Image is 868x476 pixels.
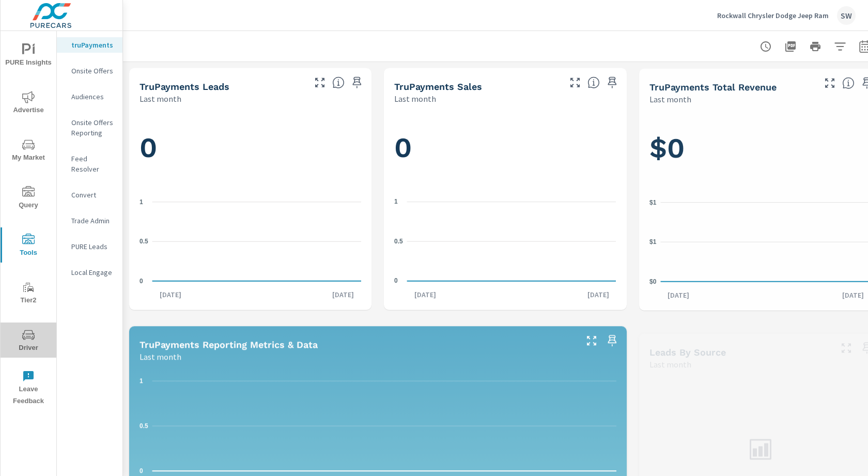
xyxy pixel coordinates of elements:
p: Last month [649,358,691,371]
p: [DATE] [580,289,616,300]
span: Total revenue from sales matched to a truPayments lead. [Source: This data is sourced from the de... [842,77,855,89]
p: Last month [139,350,181,363]
p: PURE Leads [71,241,114,252]
text: $1 [649,198,657,206]
text: 0.5 [139,238,148,245]
p: [DATE] [407,289,443,300]
text: 0.5 [394,238,403,245]
span: My Market [4,139,53,164]
button: "Export Report to PDF" [780,36,801,57]
button: Make Fullscreen [583,332,600,349]
h5: truPayments Sales [394,81,482,92]
span: Save this to your personalized report [604,332,621,349]
p: Audiences [71,91,114,102]
div: SW [837,6,856,25]
span: Leave Feedback [4,370,53,407]
button: Apply Filters [830,36,850,57]
p: Local Engage [71,267,114,278]
span: PURE Insights [4,43,53,69]
p: Onsite Offers Reporting [71,117,114,138]
text: 1 [139,198,143,205]
p: Last month [139,93,181,105]
div: PURE Leads [57,239,122,254]
span: Save this to your personalized report [349,74,365,91]
button: Make Fullscreen [822,75,838,91]
p: [DATE] [660,290,696,300]
h1: 0 [394,130,616,165]
h5: Leads By Source [649,347,726,358]
text: $1 [649,238,657,245]
button: Make Fullscreen [567,74,583,91]
h1: 0 [139,130,361,165]
p: Last month [394,93,436,105]
text: 1 [139,377,143,385]
span: The number of truPayments leads. [332,76,345,89]
div: Onsite Offers [57,63,122,79]
p: Convert [71,190,114,200]
p: [DATE] [152,289,189,300]
h5: truPayments Reporting Metrics & Data [139,339,318,350]
div: Feed Resolver [57,151,122,177]
text: 0 [394,277,398,284]
div: Audiences [57,89,122,104]
button: Print Report [805,36,826,57]
p: truPayments [71,40,114,50]
text: 0 [139,467,143,474]
p: Feed Resolver [71,153,114,174]
text: 0.5 [139,422,148,429]
div: truPayments [57,37,122,53]
p: Onsite Offers [71,66,114,76]
p: Trade Admin [71,216,114,226]
text: 1 [394,198,398,205]
text: 0 [139,277,143,284]
span: Driver [4,329,53,354]
span: Query [4,186,53,211]
div: Trade Admin [57,213,122,228]
h5: truPayments Leads [139,81,229,92]
button: Make Fullscreen [312,74,328,91]
text: $0 [649,278,657,285]
div: nav menu [1,31,56,411]
div: Local Engage [57,265,122,280]
div: Onsite Offers Reporting [57,115,122,141]
p: Last month [649,93,691,105]
span: Number of sales matched to a truPayments lead. [Source: This data is sourced from the dealer's DM... [587,76,600,89]
span: Tier2 [4,281,53,306]
span: Save this to your personalized report [604,74,621,91]
div: Convert [57,187,122,203]
span: Advertise [4,91,53,116]
p: Rockwall Chrysler Dodge Jeep Ram [717,11,829,20]
h5: truPayments Total Revenue [649,82,777,93]
span: Tools [4,234,53,259]
button: Make Fullscreen [838,340,855,357]
p: [DATE] [325,289,361,300]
